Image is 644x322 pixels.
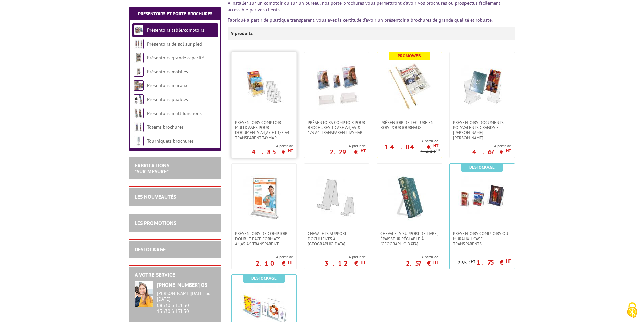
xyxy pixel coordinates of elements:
sup: HT [436,148,441,152]
a: Présentoirs multifonctions [147,110,202,116]
h2: A votre service [135,272,216,278]
a: Présentoirs mobiles [147,69,188,75]
p: 9 produits [231,27,256,40]
span: A partir de [256,254,293,260]
p: 1.75 € [476,260,511,264]
img: Présentoirs comptoir multicases POUR DOCUMENTS A4,A5 ET 1/3 A4 TRANSPARENT TAYMAR [240,63,288,110]
a: DESTOCKAGE [135,246,166,253]
a: Présentoirs muraux [147,82,187,89]
span: A partir de [325,254,366,260]
img: Présentoirs pliables [134,94,144,104]
span: A partir de [406,254,438,260]
a: CHEVALETS SUPPORT DOCUMENTS À [GEOGRAPHIC_DATA] [304,231,369,246]
img: Présentoir de lecture en bois pour journaux [386,63,433,110]
img: PRÉSENTOIRS COMPTOIR POUR BROCHURES 1 CASE A4, A5 & 1/3 A4 TRANSPARENT taymar [313,63,360,110]
img: Présentoirs table/comptoirs [134,25,144,35]
span: A partir de [472,143,511,149]
a: CHEVALETS SUPPORT DE LIVRE, ÉPAISSEUR RÉGLABLE À [GEOGRAPHIC_DATA] [377,231,442,246]
a: PRÉSENTOIRS DE COMPTOIR DOUBLE FACE FORMATS A4,A5,A6 TRANSPARENT [232,231,296,246]
p: 15.60 € [421,149,441,154]
div: 08h30 à 12h30 13h30 à 17h30 [157,291,216,314]
a: LES NOUVEAUTÉS [135,193,176,200]
b: Destockage [469,164,495,170]
img: Présentoirs Documents Polyvalents Grands et Petits Modèles [458,63,506,110]
button: Cookies (fenêtre modale) [620,299,644,322]
sup: HT [361,259,366,265]
p: 2.57 € [406,261,438,265]
p: 14.04 € [384,145,438,149]
sup: HT [506,258,511,264]
img: CHEVALETS SUPPORT DOCUMENTS À POSER [313,174,360,221]
span: PRÉSENTOIRS COMPTOIR POUR BROCHURES 1 CASE A4, A5 & 1/3 A4 TRANSPARENT taymar [308,120,366,135]
p: 4.85 € [252,150,293,154]
b: Promoweb [398,53,421,59]
img: PRÉSENTOIRS DE COMPTOIR DOUBLE FACE FORMATS A4,A5,A6 TRANSPARENT [240,174,288,221]
font: Fabriqué à partir de plastique transparent, vous avez la certitude d’avoir un présentoir à brochu... [228,17,493,23]
a: Totems brochures [147,124,184,130]
a: Présentoirs et Porte-brochures [138,10,212,17]
a: PRÉSENTOIRS COMPTOIR POUR BROCHURES 1 CASE A4, A5 & 1/3 A4 TRANSPARENT taymar [304,120,369,135]
span: A partir de [330,143,366,149]
img: Présentoirs comptoirs ou muraux 1 case Transparents [458,174,506,221]
span: A partir de [252,143,293,149]
sup: HT [361,148,366,154]
span: Présentoirs comptoir multicases POUR DOCUMENTS A4,A5 ET 1/3 A4 TRANSPARENT TAYMAR [235,120,293,140]
a: Tourniquets brochures [147,138,194,144]
p: 4.67 € [472,150,511,154]
a: Présentoirs de sol sur pied [147,41,202,47]
sup: HT [288,259,293,265]
a: Présentoir de lecture en bois pour journaux [377,120,442,130]
a: Présentoirs grande capacité [147,55,204,61]
div: [PERSON_NAME][DATE] au [DATE] [157,291,216,302]
span: CHEVALETS SUPPORT DE LIVRE, ÉPAISSEUR RÉGLABLE À [GEOGRAPHIC_DATA] [380,231,438,246]
img: Présentoirs muraux [134,80,144,91]
img: Tourniquets brochures [134,136,144,146]
img: Cookies (fenêtre modale) [624,302,641,319]
img: Présentoirs multifonctions [134,108,144,118]
span: Présentoirs comptoirs ou muraux 1 case Transparents [453,231,511,246]
sup: HT [471,259,475,264]
img: CHEVALETS SUPPORT DE LIVRE, ÉPAISSEUR RÉGLABLE À POSER [386,174,433,221]
sup: HT [506,148,511,154]
span: Présentoir de lecture en bois pour journaux [380,120,438,130]
span: A partir de [377,138,438,144]
p: 2.29 € [330,150,366,154]
p: 3.12 € [325,261,366,265]
b: Destockage [251,275,277,281]
a: LES PROMOTIONS [135,220,176,226]
a: Présentoirs comptoirs ou muraux 1 case Transparents [450,231,515,246]
p: 2.10 € [256,261,293,265]
p: 2.65 € [458,260,475,265]
sup: HT [433,143,438,149]
span: Présentoirs Documents Polyvalents Grands et [PERSON_NAME] [PERSON_NAME] [453,120,511,140]
a: Présentoirs table/comptoirs [147,27,205,33]
a: FABRICATIONS"Sur Mesure" [135,162,169,175]
strong: [PHONE_NUMBER] 03 [157,281,207,288]
a: Présentoirs pliables [147,96,188,102]
sup: HT [288,148,293,154]
img: Présentoirs de sol sur pied [134,39,144,49]
img: widget-service.jpg [135,281,153,307]
sup: HT [433,259,438,265]
img: Présentoirs mobiles [134,67,144,77]
span: CHEVALETS SUPPORT DOCUMENTS À [GEOGRAPHIC_DATA] [308,231,366,246]
a: Présentoirs Documents Polyvalents Grands et [PERSON_NAME] [PERSON_NAME] [450,120,515,140]
a: Présentoirs comptoir multicases POUR DOCUMENTS A4,A5 ET 1/3 A4 TRANSPARENT TAYMAR [232,120,296,140]
img: Totems brochures [134,122,144,132]
img: Présentoirs grande capacité [134,53,144,63]
span: PRÉSENTOIRS DE COMPTOIR DOUBLE FACE FORMATS A4,A5,A6 TRANSPARENT [235,231,293,246]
